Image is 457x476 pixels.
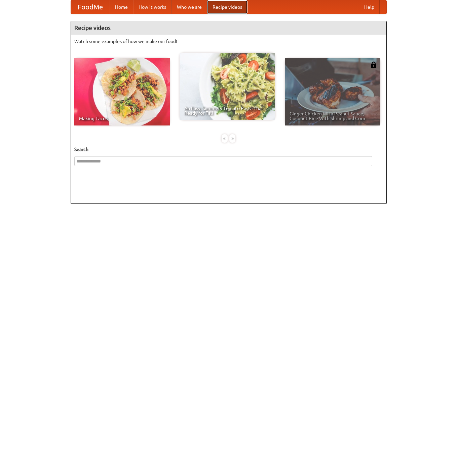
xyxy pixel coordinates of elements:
a: FoodMe [71,0,110,14]
a: Making Tacos [74,58,170,125]
img: 483408.png [370,62,377,68]
a: Who we are [172,0,207,14]
a: How it works [133,0,172,14]
h4: Recipe videos [71,21,386,35]
div: » [229,134,235,143]
h5: Search [74,146,383,153]
span: An Easy, Summery Tomato Pasta That's Ready for Fall [184,106,270,115]
div: « [222,134,228,143]
a: An Easy, Summery Tomato Pasta That's Ready for Fall [180,53,275,120]
p: Watch some examples of how we make our food! [74,38,383,45]
span: Making Tacos [79,116,165,121]
a: Home [110,0,133,14]
a: Recipe videos [207,0,247,14]
a: Help [359,0,380,14]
